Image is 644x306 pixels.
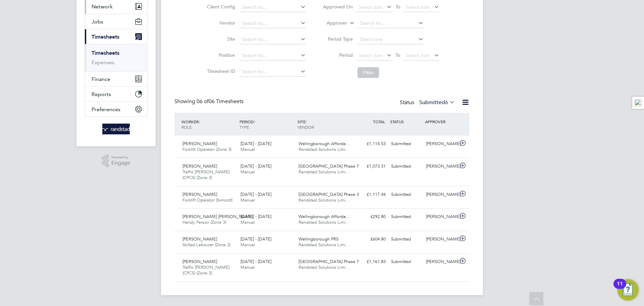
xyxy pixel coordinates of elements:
[199,119,200,124] span: /
[317,20,347,27] label: Approver
[240,141,271,146] span: [DATE] - [DATE]
[388,189,423,200] div: Submitted
[92,59,114,65] a: Expenses
[617,284,623,293] div: 11
[240,146,255,152] span: Manual
[299,146,350,152] span: Randstad Solutions Limi…
[205,4,235,10] label: Client Config
[182,146,231,152] span: Forklift Operator (Zone 3)
[85,87,147,101] button: Reports
[85,72,147,86] button: Finance
[299,242,350,248] span: Randstad Solutions Limi…
[393,2,402,11] span: To
[299,219,350,225] span: Randstad Solutions Limi…
[358,67,379,78] button: Filter
[240,19,306,28] input: Search for...
[85,29,147,44] button: Timesheets
[238,116,296,133] div: PERIOD
[388,116,423,128] div: STATUS
[354,256,388,267] div: £1,161.83
[111,155,130,160] span: Powered by
[423,138,458,149] div: [PERSON_NAME]
[85,124,148,134] a: Go to home page
[354,189,388,200] div: £1,117.44
[180,116,238,133] div: WORKER
[240,67,306,77] input: Search for...
[239,124,249,130] span: TYPE
[358,35,424,44] input: Select one
[299,259,359,264] span: [GEOGRAPHIC_DATA] Phase 7
[240,191,271,197] span: [DATE] - [DATE]
[323,36,353,42] label: Period Type
[182,236,217,242] span: [PERSON_NAME]
[299,264,350,270] span: Randstad Solutions Limi…
[182,197,232,203] span: Forklift Operator (Simcott)
[85,102,147,117] button: Preferences
[299,169,350,175] span: Randstad Solutions Limi…
[359,4,383,10] span: Select date
[296,116,354,133] div: SITE
[240,214,271,219] span: [DATE] - [DATE]
[323,4,353,10] label: Approved On
[111,160,130,166] span: Engage
[388,256,423,267] div: Submitted
[197,98,244,105] span: 06 Timesheets
[205,20,235,26] label: Vendor
[373,119,385,124] span: TOTAL
[240,219,255,225] span: Manual
[205,52,235,58] label: Position
[182,163,217,169] span: [PERSON_NAME]
[197,98,209,105] span: 06 of
[240,35,306,44] input: Search for...
[92,34,119,40] span: Timesheets
[423,161,458,172] div: [PERSON_NAME]
[406,52,430,58] span: Select date
[388,161,423,172] div: Submitted
[299,214,350,219] span: Wellingborough Afforda…
[182,169,229,180] span: Traffic [PERSON_NAME] (CPCS) (Zone 3)
[240,259,271,264] span: [DATE] - [DATE]
[254,119,255,124] span: /
[299,163,359,169] span: [GEOGRAPHIC_DATA] Phase 7
[92,3,113,10] span: Network
[240,51,306,60] input: Search for...
[299,197,350,203] span: Randstad Solutions Limi…
[205,68,235,74] label: Timesheet ID
[240,242,255,248] span: Manual
[240,264,255,270] span: Manual
[174,98,245,105] div: Showing
[617,279,639,301] button: Open Resource Center, 11 new notifications
[205,36,235,42] label: Site
[419,99,455,106] label: Submitted
[400,98,456,107] div: Status
[182,214,253,219] span: [PERSON_NAME] [PERSON_NAME]
[423,211,458,222] div: [PERSON_NAME]
[298,124,314,130] span: VENDOR
[299,191,359,197] span: [GEOGRAPHIC_DATA] Phase 3
[358,19,424,28] input: Search for...
[240,3,306,12] input: Search for...
[445,99,448,106] span: 6
[102,124,130,134] img: randstad-logo-retina.png
[299,141,350,146] span: Wellingborough Afforda…
[299,236,338,242] span: Wellingborough PRS
[240,236,271,242] span: [DATE] - [DATE]
[354,161,388,172] div: £1,073.31
[393,51,402,59] span: To
[323,52,353,58] label: Period
[240,163,271,169] span: [DATE] - [DATE]
[92,50,119,56] a: Timesheets
[181,124,192,130] span: ROLE
[354,234,388,245] div: £604.80
[359,52,383,58] span: Select date
[92,91,111,97] span: Reports
[102,155,130,167] a: Powered byEngage
[423,116,458,128] div: APPROVER
[423,189,458,200] div: [PERSON_NAME]
[182,242,230,248] span: Skilled Labourer (Zone 3)
[388,234,423,245] div: Submitted
[354,138,388,149] div: £1,114.53
[182,259,217,264] span: [PERSON_NAME]
[85,14,147,29] button: Jobs
[240,169,255,175] span: Manual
